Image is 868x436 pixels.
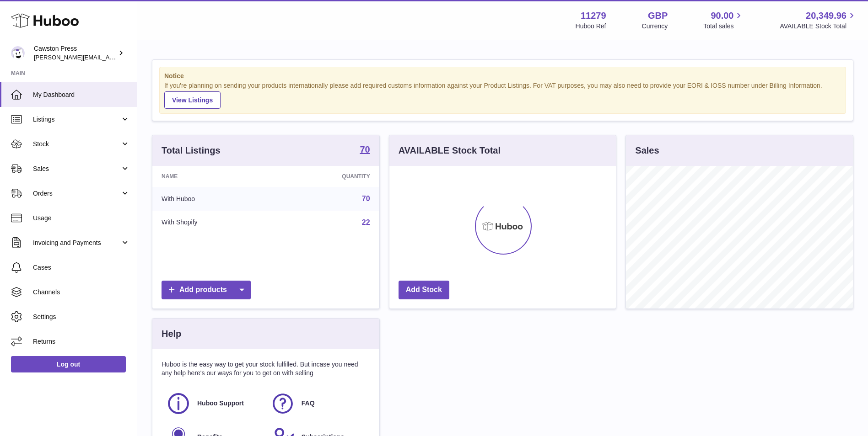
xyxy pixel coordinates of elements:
[780,10,857,31] a: 20,349.96 AVAILABLE Stock Total
[11,46,25,60] img: thomas.carson@cawstonpress.com
[362,218,370,226] a: 22
[33,140,120,149] span: Stock
[806,10,846,22] span: 20,349.96
[164,72,841,80] strong: Notice
[581,10,606,22] strong: 11279
[33,214,130,223] span: Usage
[703,22,744,31] span: Total sales
[33,239,120,247] span: Invoicing and Payments
[164,91,221,109] a: View Listings
[362,195,370,202] a: 70
[162,328,181,340] h3: Help
[711,10,733,22] span: 90.00
[33,337,130,346] span: Returns
[360,145,370,154] strong: 70
[34,53,232,61] span: [PERSON_NAME][EMAIL_ADDRESS][PERSON_NAME][DOMAIN_NAME]
[152,187,275,211] td: With Huboo
[33,165,120,173] span: Sales
[197,399,244,408] span: Huboo Support
[164,81,841,109] div: If you're planning on sending your products internationally please add required customs informati...
[33,288,130,297] span: Channels
[648,10,668,22] strong: GBP
[642,22,668,31] div: Currency
[275,166,379,187] th: Quantity
[166,391,261,416] a: Huboo Support
[360,145,370,156] a: 70
[703,10,744,31] a: 90.00 Total sales
[152,166,275,187] th: Name
[33,313,130,321] span: Settings
[33,189,120,198] span: Orders
[576,22,606,31] div: Huboo Ref
[162,360,370,378] p: Huboo is the easy way to get your stock fulfilled. But incase you need any help here's our ways f...
[399,281,449,299] a: Add Stock
[162,144,221,157] h3: Total Listings
[302,399,315,408] span: FAQ
[270,391,366,416] a: FAQ
[780,22,857,31] span: AVAILABLE Stock Total
[33,90,130,99] span: My Dashboard
[635,144,659,157] h3: Sales
[399,144,501,157] h3: AVAILABLE Stock Total
[162,281,251,299] a: Add products
[33,115,120,124] span: Listings
[33,263,130,272] span: Cases
[152,211,275,234] td: With Shopify
[34,44,116,62] div: Cawston Press
[11,356,126,372] a: Log out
